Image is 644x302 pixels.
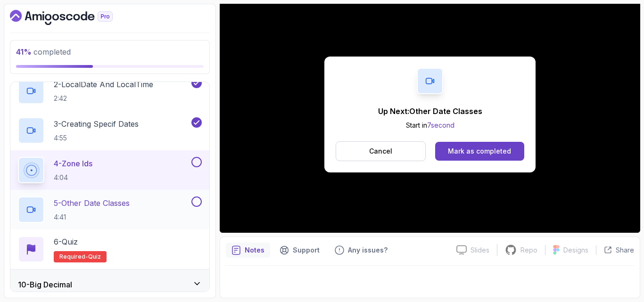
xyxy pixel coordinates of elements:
[435,142,524,161] button: Mark as completed
[16,47,71,57] span: completed
[563,245,588,255] p: Designs
[54,158,92,169] p: 4 - Zone Ids
[18,117,202,144] button: 3-Creating Specif Dates4:55
[54,79,153,90] p: 2 - LocalDate And LocalTime
[245,245,264,255] p: Notes
[18,157,202,183] button: 4-Zone Ids4:04
[54,212,130,222] p: 4:41
[54,197,130,209] p: 5 - Other Date Classes
[348,245,388,255] p: Any issues?
[18,78,202,104] button: 2-LocalDate And LocalTime2:42
[54,133,139,143] p: 4:55
[378,121,482,130] p: Start in
[293,245,320,255] p: Support
[18,196,202,223] button: 5-Other Date Classes4:41
[54,236,78,247] p: 6 - Quiz
[88,253,101,261] span: quiz
[54,118,139,130] p: 3 - Creating Specif Dates
[274,243,325,258] button: Support button
[378,106,482,117] p: Up Next: Other Date Classes
[226,243,270,258] button: notes button
[18,236,202,262] button: 6-QuizRequired-quiz
[10,10,134,25] a: Dashboard
[520,245,537,255] p: Repo
[16,47,32,57] span: 41 %
[10,269,209,300] button: 10-Big Decimal
[329,243,393,258] button: Feedback button
[448,147,511,156] div: Mark as completed
[471,245,489,255] p: Slides
[54,94,153,103] p: 2:42
[369,147,392,156] p: Cancel
[336,141,426,161] button: Cancel
[18,279,72,290] h3: 10 - Big Decimal
[596,245,634,255] button: Share
[59,253,88,261] span: Required-
[427,121,454,129] span: 7 second
[54,173,92,182] p: 4:04
[616,245,634,255] p: Share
